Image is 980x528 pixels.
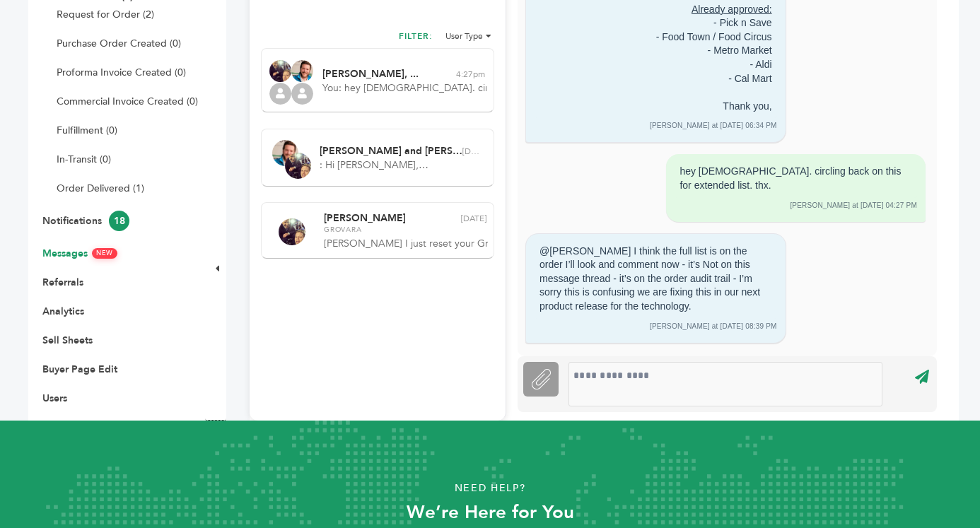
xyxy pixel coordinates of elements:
a: Purchase Order Created (0) [57,37,181,50]
p: Need Help? [49,478,931,499]
a: Notifications18 [42,214,129,228]
div: [PERSON_NAME] at [DATE] 04:27 PM [675,201,917,211]
a: Analytics [42,305,84,318]
a: Commercial Invoice Created (0) [57,95,198,108]
span: : Hi [PERSON_NAME], [320,158,484,172]
h2: FILTER: [399,30,433,46]
label: Attachment File [523,362,559,397]
span: [PERSON_NAME], ... [322,69,419,79]
a: Order Delivered (1) [57,182,144,195]
span: Grovara [324,225,486,235]
span: 18 [109,211,129,231]
a: Sell Sheets [42,334,93,347]
a: Referrals [42,276,83,289]
div: Thank you, [723,100,771,114]
div: [PERSON_NAME] at [DATE] 08:39 PM [650,322,777,332]
span: You: hey [DEMOGRAPHIC_DATA]. circling back on this for extended list. thx. [322,81,486,95]
div: - Cal Mart [728,72,771,86]
a: Users [42,392,67,405]
a: Fulfillment (0) [57,124,117,137]
a: Buyer Page Edit [42,363,117,376]
img: profile.png [269,83,291,105]
u: Already approved: [692,3,772,17]
div: - Aldi [749,58,771,72]
div: hey [DEMOGRAPHIC_DATA]. circling back on this for extended list. thx. [675,160,917,197]
li: User Type [445,30,491,42]
span: NEW [92,248,117,259]
div: @[PERSON_NAME] I think the full list is on the order I’ll look and comment now - it’s Not on this... [535,240,777,319]
span: [PERSON_NAME] and [PERSON_NAME] [320,146,462,156]
div: - Food Town / Food Circus [656,30,772,45]
img: profile.png [291,83,313,105]
a: MessagesNEW [42,247,117,260]
div: - Metro Market [708,44,772,58]
a: Request for Order (2) [57,8,154,21]
a: In-Transit (0) [57,153,111,166]
span: 4:27pm [456,70,485,78]
span: [DATE] [461,214,486,223]
div: [PERSON_NAME] at [DATE] 06:34 PM [650,121,777,131]
a: Proforma Invoice Created (0) [57,66,186,79]
span: [DATE] [462,147,482,156]
span: [PERSON_NAME] I just reset your Grovara password - please login to complete your deal with [PERSO... [324,237,488,251]
strong: We’re Here for You [407,500,574,525]
span: [PERSON_NAME] [324,213,406,223]
div: - Pick n Save [713,16,771,30]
